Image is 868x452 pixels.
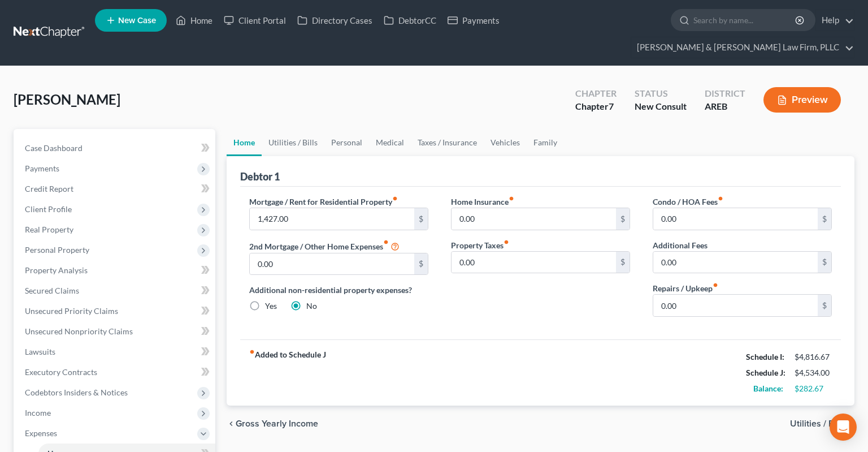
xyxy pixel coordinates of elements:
a: DebtorCC [378,10,442,31]
label: 2nd Mortgage / Other Home Expenses [249,239,400,253]
span: New Case [118,16,156,25]
div: $ [414,253,428,275]
div: $ [414,208,428,230]
a: Help [816,10,854,31]
input: -- [250,253,414,275]
div: District [705,87,745,100]
label: Repairs / Upkeep [653,282,718,294]
span: Lawsuits [25,347,55,356]
a: Secured Claims [16,281,215,301]
div: AREB [705,100,745,113]
label: Condo / HOA Fees [653,196,723,208]
div: $282.67 [795,383,832,394]
strong: Balance: [753,384,783,393]
a: Taxes / Insurance [411,129,484,156]
input: -- [653,295,818,316]
span: Utilities / Bills [790,419,845,428]
span: Client Profile [25,204,72,214]
span: Payments [25,163,59,173]
div: $ [818,208,831,230]
span: Personal Property [25,245,89,255]
label: Home Insurance [451,196,514,208]
span: 7 [609,101,614,111]
a: Lawsuits [16,342,215,362]
a: Client Portal [218,10,292,31]
strong: Schedule J: [746,368,785,377]
div: Chapter [575,100,617,113]
i: fiber_manual_record [392,196,398,201]
strong: Added to Schedule J [249,349,326,397]
a: Home [227,129,262,156]
input: -- [452,252,616,273]
span: Property Analysis [25,265,88,275]
input: -- [250,208,414,230]
span: Unsecured Nonpriority Claims [25,326,133,336]
div: $ [616,252,630,273]
label: Additional non-residential property expenses? [249,284,428,296]
a: Family [527,129,564,156]
a: Personal [324,129,369,156]
input: -- [653,252,818,273]
div: Chapter [575,87,617,100]
div: $4,534.00 [795,367,832,378]
span: Expenses [25,428,57,438]
a: Unsecured Priority Claims [16,301,215,321]
a: Case Dashboard [16,138,215,158]
a: Medical [369,129,411,156]
label: No [306,300,317,312]
div: $ [818,252,831,273]
span: Gross Yearly Income [236,419,318,428]
span: Real Property [25,225,73,234]
label: Yes [265,300,277,312]
i: fiber_manual_record [713,282,718,288]
div: $ [616,208,630,230]
a: Credit Report [16,179,215,199]
span: Credit Report [25,184,73,193]
a: [PERSON_NAME] & [PERSON_NAME] Law Firm, PLLC [631,37,854,58]
div: $4,816.67 [795,351,832,363]
label: Property Taxes [451,239,509,251]
i: fiber_manual_record [249,349,255,355]
a: Home [170,10,218,31]
span: Codebtors Insiders & Notices [25,388,128,397]
button: Utilities / Bills chevron_right [790,419,854,428]
span: Case Dashboard [25,143,83,153]
a: Utilities / Bills [262,129,324,156]
a: Vehicles [484,129,527,156]
input: Search by name... [693,10,797,31]
div: Status [635,87,687,100]
i: chevron_left [227,419,236,428]
span: Secured Claims [25,286,79,295]
div: Debtor 1 [240,170,280,183]
a: Property Analysis [16,260,215,281]
label: Additional Fees [653,239,708,251]
label: Mortgage / Rent for Residential Property [249,196,398,208]
i: fiber_manual_record [504,239,509,245]
span: Unsecured Priority Claims [25,306,118,316]
i: fiber_manual_record [718,196,723,201]
div: Open Intercom Messenger [830,414,857,441]
a: Executory Contracts [16,362,215,382]
div: $ [818,295,831,316]
span: Income [25,408,51,417]
a: Unsecured Nonpriority Claims [16,321,215,342]
strong: Schedule I: [746,352,784,361]
button: chevron_left Gross Yearly Income [227,419,318,428]
span: [PERSON_NAME] [14,91,120,107]
input: -- [452,208,616,230]
i: fiber_manual_record [383,239,389,245]
i: fiber_manual_record [509,196,514,201]
span: Executory Contracts [25,367,97,377]
a: Payments [442,10,505,31]
a: Directory Cases [292,10,378,31]
div: New Consult [635,100,687,113]
input: -- [653,208,818,230]
button: Preview [763,87,841,113]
